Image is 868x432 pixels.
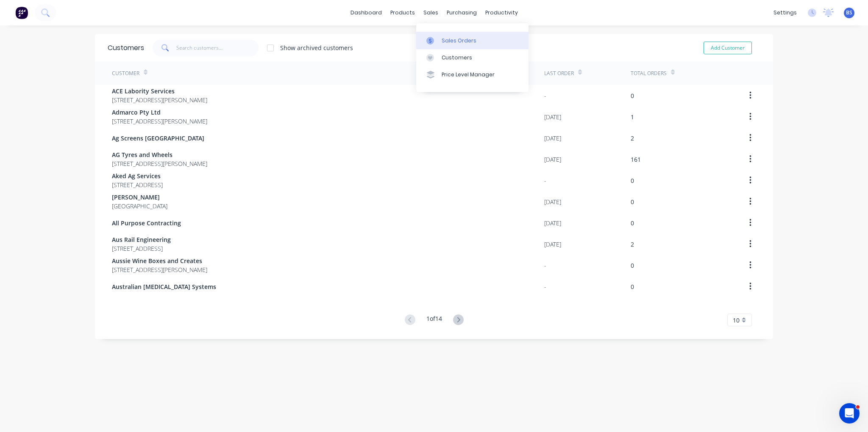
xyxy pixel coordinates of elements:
input: Search customers... [176,39,259,56]
span: Aus Rail Engineering [112,235,171,244]
span: Aked Ag Services [112,171,163,180]
div: Last Order [544,70,574,77]
div: 0 [631,91,634,100]
span: [STREET_ADDRESS][PERSON_NAME] [112,117,207,126]
div: [DATE] [544,219,561,227]
span: 10 [733,316,740,325]
span: [STREET_ADDRESS][PERSON_NAME] [112,95,207,104]
div: 161 [631,155,641,164]
div: [DATE] [544,197,561,206]
div: 0 [631,176,634,185]
div: Customer [112,70,139,77]
div: 0 [631,282,634,291]
span: BS [846,9,852,17]
div: 0 [631,219,634,227]
div: 1 of 14 [426,314,442,326]
div: - [544,261,546,270]
img: Factory [15,6,28,19]
iframe: Intercom live chat [839,403,860,424]
div: settings [769,6,801,19]
div: purchasing [442,6,481,19]
a: Sales Orders [416,32,529,49]
div: [DATE] [544,155,561,164]
div: 2 [631,240,634,249]
span: [PERSON_NAME] [112,193,167,202]
div: 1 [631,112,634,121]
div: [DATE] [544,112,561,121]
span: Australian [MEDICAL_DATA] Systems [112,282,216,291]
span: Ag Screens [GEOGRAPHIC_DATA] [112,134,204,143]
div: - [544,91,546,100]
button: Add Customer [704,42,752,54]
div: Sales Orders [442,37,476,45]
div: products [386,6,419,19]
div: [DATE] [544,134,561,143]
span: ACE Labority Services [112,87,207,95]
div: Show archived customers [280,43,353,52]
div: 0 [631,261,634,270]
div: [DATE] [544,240,561,249]
span: [STREET_ADDRESS] [112,180,163,189]
div: 0 [631,197,634,206]
a: dashboard [346,6,386,19]
span: Aussie Wine Boxes and Creates [112,256,207,265]
span: All Purpose Contracting [112,219,181,227]
div: 2 [631,134,634,143]
div: Customers [442,54,472,62]
div: - [544,176,546,185]
span: [STREET_ADDRESS] [112,244,171,253]
span: [GEOGRAPHIC_DATA] [112,202,167,210]
a: Price Level Manager [416,66,529,83]
span: [STREET_ADDRESS][PERSON_NAME] [112,265,207,274]
span: Admarco Pty Ltd [112,108,207,117]
div: Total Orders [631,70,667,77]
div: - [544,282,546,291]
a: Customers [416,49,529,66]
div: Customers [108,43,144,53]
div: sales [419,6,442,19]
div: Price Level Manager [442,71,495,79]
span: AG Tyres and Wheels [112,150,207,159]
span: [STREET_ADDRESS][PERSON_NAME] [112,159,207,168]
div: productivity [481,6,522,19]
